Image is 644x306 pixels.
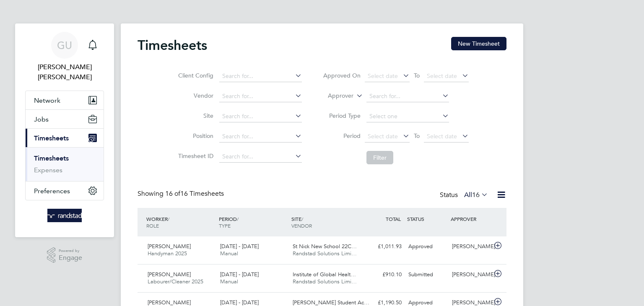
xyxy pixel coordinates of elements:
[219,91,302,102] input: Search for...
[405,240,449,254] div: Approved
[34,187,70,195] span: Preferences
[176,92,213,99] label: Vendor
[386,215,401,222] span: TOTAL
[176,112,213,119] label: Site
[25,62,104,82] span: Georgina Ulysses
[316,92,353,100] label: Approver
[34,115,49,123] span: Jobs
[368,132,398,140] span: Select date
[301,215,303,222] span: /
[138,37,207,54] h2: Timesheets
[34,134,69,142] span: Timesheets
[472,191,480,199] span: 16
[293,271,356,278] span: Institute of Global Healt…
[34,154,69,162] a: Timesheets
[427,72,457,80] span: Select date
[293,299,369,306] span: [PERSON_NAME] Student Ac…
[293,278,357,285] span: Randstad Solutions Limi…
[449,268,492,282] div: [PERSON_NAME]
[291,222,312,229] span: VENDOR
[25,209,104,222] a: Go to home page
[440,189,490,201] div: Status
[15,23,114,237] nav: Main navigation
[293,250,357,257] span: Randstad Solutions Limi…
[148,299,191,306] span: [PERSON_NAME]
[323,132,361,140] label: Period
[405,268,449,282] div: Submitted
[220,250,238,257] span: Manual
[59,247,82,254] span: Powered by
[47,247,83,263] a: Powered byEngage
[148,243,191,250] span: [PERSON_NAME]
[361,268,405,282] div: £910.10
[220,299,259,306] span: [DATE] - [DATE]
[427,132,457,140] span: Select date
[451,37,506,50] button: New Timesheet
[26,129,104,147] button: Timesheets
[59,254,82,262] span: Engage
[323,72,361,79] label: Approved On
[411,130,422,141] span: To
[293,243,357,250] span: St Nick New School 22C…
[361,240,405,254] div: £1,011.93
[148,250,187,257] span: Handyman 2025
[411,70,422,81] span: To
[219,151,302,163] input: Search for...
[26,147,104,181] div: Timesheets
[366,151,393,164] button: Filter
[176,152,213,160] label: Timesheet ID
[219,111,302,122] input: Search for...
[219,70,302,82] input: Search for...
[368,72,398,80] span: Select date
[220,271,259,278] span: [DATE] - [DATE]
[34,96,60,104] span: Network
[47,209,82,222] img: randstad-logo-retina.png
[237,215,239,222] span: /
[146,222,159,229] span: ROLE
[144,211,217,233] div: WORKER
[449,211,492,226] div: APPROVER
[366,91,449,102] input: Search for...
[449,240,492,254] div: [PERSON_NAME]
[148,271,191,278] span: [PERSON_NAME]
[219,222,231,229] span: TYPE
[217,211,289,233] div: PERIOD
[34,166,62,174] a: Expenses
[26,182,104,200] button: Preferences
[138,189,226,198] div: Showing
[25,32,104,82] a: GU[PERSON_NAME] [PERSON_NAME]
[366,111,449,122] input: Select one
[176,72,213,79] label: Client Config
[323,112,361,119] label: Period Type
[176,132,213,140] label: Position
[289,211,362,233] div: SITE
[165,189,180,198] span: 16 of
[220,278,238,285] span: Manual
[464,191,488,199] label: All
[405,211,449,226] div: STATUS
[26,91,104,109] button: Network
[165,189,224,198] span: 16 Timesheets
[219,131,302,143] input: Search for...
[220,243,259,250] span: [DATE] - [DATE]
[168,215,169,222] span: /
[57,40,72,51] span: GU
[148,278,203,285] span: Labourer/Cleaner 2025
[26,110,104,128] button: Jobs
